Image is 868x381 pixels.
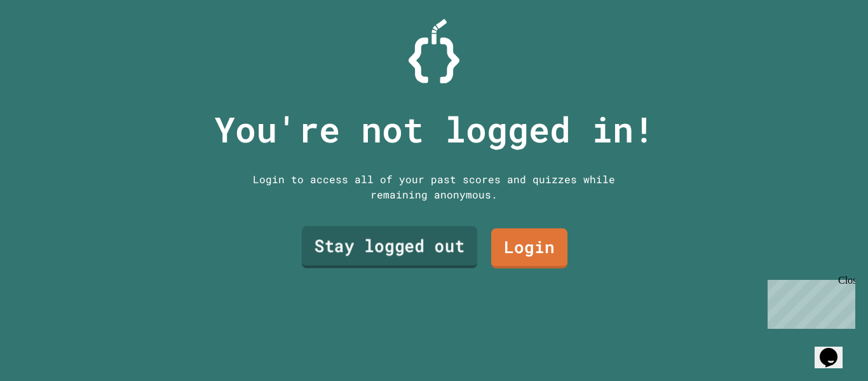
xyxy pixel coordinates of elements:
a: Stay logged out [302,226,477,268]
div: Chat with us now!Close [5,5,88,81]
a: Login [491,228,567,268]
div: Login to access all of your past scores and quizzes while remaining anonymous. [243,172,625,202]
p: You're not logged in! [214,103,654,156]
img: Logo.svg [409,19,459,83]
iframe: chat widget [763,275,855,329]
iframe: chat widget [815,330,855,368]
